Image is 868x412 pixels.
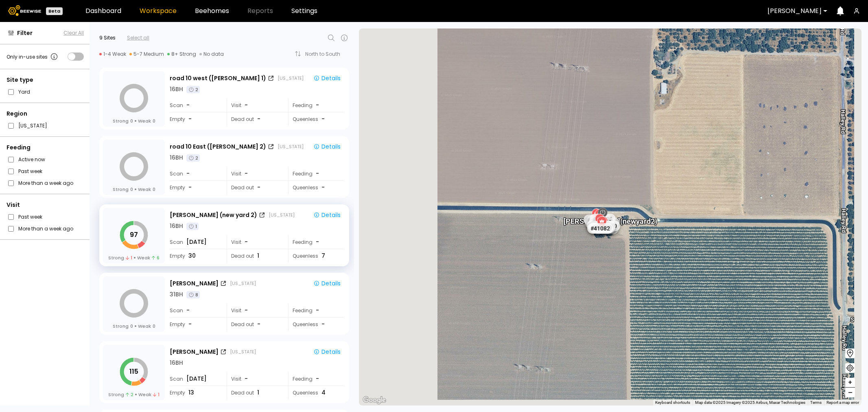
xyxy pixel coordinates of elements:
button: Details [310,73,344,83]
div: - [316,169,320,178]
div: [US_STATE] [269,212,295,218]
span: - [188,183,192,192]
a: Open this area in Google Maps (opens a new window) [361,395,388,405]
span: 1 [257,388,259,397]
span: - [321,183,325,192]
div: Dead out [227,112,282,126]
label: Past week [18,213,42,221]
div: Strong Weak [108,391,160,398]
div: Select all [127,34,149,42]
div: 8 [186,291,200,298]
div: - [316,101,320,110]
div: # 41083 [586,215,612,226]
div: Scan [170,304,221,317]
div: Details [313,280,341,287]
div: No data [199,51,224,57]
div: Site type [7,76,84,84]
div: Strong Weak [113,323,155,329]
div: Beta [46,7,63,15]
div: [US_STATE] [278,75,304,81]
label: Yard [18,88,30,96]
span: 0 [153,118,155,124]
span: - [245,101,248,110]
div: Strong Weak [113,186,155,193]
div: Queenless [288,318,344,331]
span: – [848,388,853,398]
span: - [186,101,190,110]
span: 1 [126,254,132,261]
a: Dashboard [85,8,121,14]
button: Details [310,346,344,357]
div: 2 [186,154,200,162]
div: Strong Weak [113,118,155,124]
span: [DATE] [186,375,207,383]
span: 2 [126,391,133,398]
span: 1 [257,252,259,260]
div: # 41039 [590,221,616,232]
div: # 41060 [594,221,620,231]
div: road 10 west ([PERSON_NAME] 1) [170,74,266,83]
span: - [188,115,192,123]
span: - [245,306,248,315]
div: 16 BH [170,85,183,94]
span: 4 [321,388,326,397]
label: Past week [18,167,42,175]
div: 1 [186,223,199,230]
div: Queenless [288,181,344,194]
div: Empty [170,318,221,331]
span: - [321,115,325,123]
div: [US_STATE] [278,143,304,150]
div: Feeding [288,167,344,180]
span: - [186,169,190,178]
div: [PERSON_NAME] (new yard 2) [170,211,257,219]
div: Queenless [288,112,344,126]
span: - [257,320,260,329]
span: 7 [321,252,325,260]
div: 5-7 Medium [129,51,164,57]
div: 16 BH [170,153,183,162]
div: # 41108 [589,214,615,224]
div: Details [313,75,341,82]
span: - [245,375,248,383]
a: Report a map error [826,400,859,405]
span: - [245,238,248,246]
div: Visit [227,167,282,180]
div: Visit [227,235,282,249]
span: 0 [153,186,155,193]
div: [PERSON_NAME] [170,279,219,288]
div: Dead out [227,386,282,399]
div: Empty [170,386,221,399]
label: [US_STATE] [18,121,47,130]
span: 0 [130,323,133,329]
span: 6 [152,254,160,261]
div: [PERSON_NAME] [170,348,219,356]
a: Terms [810,400,822,405]
div: Only in-use sites [7,52,59,61]
div: - [316,238,320,246]
div: Queenless [288,386,344,399]
span: - [321,320,325,329]
div: Scan [170,99,221,112]
a: Settings [291,8,317,14]
button: Details [310,141,344,152]
button: Keyboard shortcuts [655,400,690,405]
button: + [845,378,855,388]
span: - [257,115,260,123]
div: 16 BH [170,359,183,367]
div: [PERSON_NAME] (new yard 2) [563,208,657,226]
div: [US_STATE] [230,348,256,355]
button: Clear All [63,29,84,37]
div: Visit [227,304,282,317]
div: 16 BH [170,222,183,230]
div: Feeding [7,143,84,152]
span: - [186,306,190,315]
div: Dead out [227,318,282,331]
a: Beehomes [195,8,229,14]
div: [US_STATE] [230,280,256,287]
div: # 41082 [587,223,613,234]
span: [DATE] [186,238,207,246]
div: # 41075 [588,223,614,233]
span: 13 [188,388,194,397]
div: Scan [170,167,221,180]
div: Feeding [288,235,344,249]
